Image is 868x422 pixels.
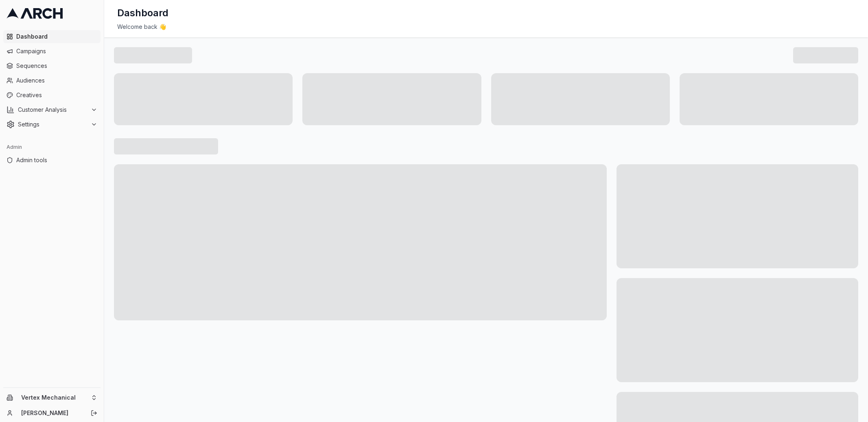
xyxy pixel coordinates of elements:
span: Settings [18,120,87,128]
span: Admin tools [16,156,97,164]
button: Vertex Mechanical [3,391,101,404]
a: Sequences [3,59,101,72]
a: Campaigns [3,45,101,58]
button: Customer Analysis [3,103,101,116]
a: Creatives [3,89,101,102]
span: Sequences [16,62,97,70]
span: Vertex Mechanical [21,394,87,401]
span: Creatives [16,91,97,99]
span: Dashboard [16,33,97,41]
div: Welcome back 👋 [117,23,855,31]
div: Admin [3,141,101,154]
a: Admin tools [3,154,101,167]
a: Dashboard [3,30,101,43]
span: Customer Analysis [18,106,87,114]
a: Audiences [3,74,101,87]
a: [PERSON_NAME] [21,409,82,417]
button: Settings [3,118,101,131]
span: Audiences [16,76,97,85]
h1: Dashboard [117,7,168,20]
span: Campaigns [16,47,97,55]
button: Log out [88,407,100,419]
